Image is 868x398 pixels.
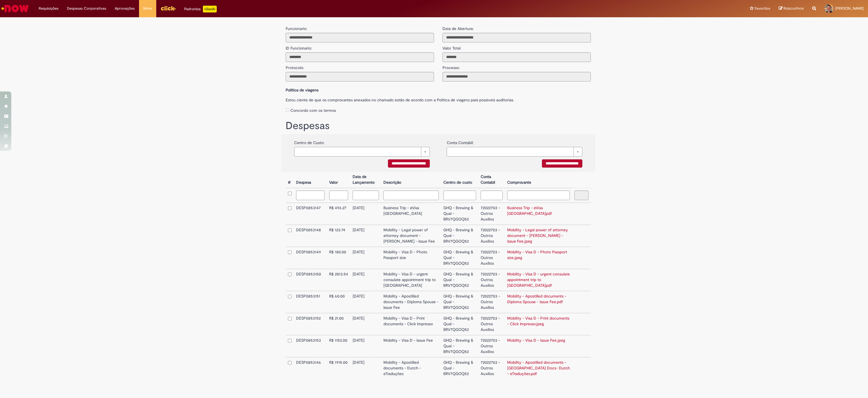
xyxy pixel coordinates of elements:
td: R$ 180.00 [327,247,350,269]
td: Mobility - Visa D - Photo Passport size.jpeg [505,247,572,269]
a: Business Trip - eVisa [GEOGRAPHIC_DATA]pdf [507,205,552,216]
label: Estou ciente de que os comprovantes anexados no chamado estão de acordo com a Politica de viagens... [286,94,591,103]
td: Mobility - Apostilled documents - Diploma Spouse - Issue Fee [381,291,441,313]
td: DESP0853150 [294,269,327,291]
td: [DATE] [350,335,381,357]
a: Mobility - Visa D - Print documents - Click Impresso.jpeg [507,316,569,326]
td: GHQ - Brewing & Qual - BRV7QGOQ52 [441,313,478,335]
td: DESP0853146 [294,357,327,379]
span: [PERSON_NAME] [835,6,864,11]
td: [DATE] [350,357,381,379]
td: Business Trip - eVisa [GEOGRAPHIC_DATA]pdf [505,203,572,225]
td: Mobility - Visa D - urgent consulate appointment trip to [GEOGRAPHIC_DATA]pdf [505,269,572,291]
td: DESP0853153 [294,335,327,357]
td: GHQ - Brewing & Qual - BRV7QGOQ52 [441,335,478,357]
a: Mobility - Legal power of attorney document - [PERSON_NAME] - Issue Fee.jpeg [507,227,568,244]
a: Mobility - Visa D - Issue Fee.jpeg [507,338,565,343]
a: Limpar campo {0} [447,147,582,157]
td: Mobility - Apostilled documents - Diploma Spouse - Issue Fee.pdf [505,291,572,313]
td: GHQ - Brewing & Qual - BRV7QGOQ52 [441,269,478,291]
div: Padroniza [184,6,217,12]
label: Protocolo: [286,62,304,70]
a: Mobility - Apostilled documents - Diploma Spouse - Issue Fee.pdf [507,294,566,304]
label: Centro de Custo: [294,137,324,145]
th: Despesa [294,172,327,188]
label: Funcionario: [286,26,307,31]
td: R$ 1915.00 [327,357,350,379]
th: Valor [327,172,350,188]
a: Mobility - Apostilled documents -[GEOGRAPHIC_DATA] Docs- Dutch - eTraduções.pdf [507,360,570,376]
td: GHQ - Brewing & Qual - BRV7QGOQ52 [441,203,478,225]
td: 72022703 - Outros Auxílios [478,247,505,269]
img: ServiceNow [1,3,30,14]
td: DESP0853148 [294,225,327,247]
td: Mobility - Apostilled documents -[GEOGRAPHIC_DATA] Docs- Dutch - eTraduções.pdf [505,357,572,379]
th: # [286,172,294,188]
label: Concordo com os termos [290,108,336,113]
td: R$ 2013.54 [327,269,350,291]
td: Mobility - Legal power of attorney document - [PERSON_NAME] - Issue Fee [381,225,441,247]
span: Aprovações [115,6,135,11]
a: Mobility - Visa D - Photo Passport size.jpeg [507,249,567,260]
span: Despesas Corporativas [67,6,106,11]
td: Mobility - Visa D - Print documents - Click Impresso.jpeg [505,313,572,335]
td: GHQ - Brewing & Qual - BRV7QGOQ52 [441,291,478,313]
td: DESP0853149 [294,247,327,269]
td: R$ 1152.00 [327,335,350,357]
th: Data de Lançamento [350,172,381,188]
td: DESP0853152 [294,313,327,335]
a: Rascunhos [779,6,804,11]
span: Requisições [39,6,58,11]
td: [DATE] [350,203,381,225]
td: [DATE] [350,313,381,335]
a: Mobility - Visa D - urgent consulate appointment trip to [GEOGRAPHIC_DATA]pdf [507,271,570,288]
td: Mobility - Visa D - Issue Fee.jpeg [505,335,572,357]
span: Rascunhos [784,6,804,11]
td: 72022703 - Outros Auxílios [478,357,505,379]
td: [DATE] [350,247,381,269]
th: Conta Contabil [478,172,505,188]
td: 72022703 - Outros Auxílios [478,269,505,291]
b: Política de viagens [286,87,318,93]
label: ID Funcionario: [286,42,312,51]
td: [DATE] [350,269,381,291]
th: Comprovante [505,172,572,188]
td: R$ 123.74 [327,225,350,247]
label: Processo: [442,62,460,70]
td: Mobility - Visa D - Issue Fee [381,335,441,357]
td: 72022703 - Outros Auxílios [478,335,505,357]
td: DESP0853151 [294,291,327,313]
td: Mobility - Visa D - urgent consulate appointment trip to [GEOGRAPHIC_DATA] [381,269,441,291]
td: DESP0853147 [294,203,327,225]
td: R$ 60.00 [327,291,350,313]
td: Mobility - Visa D - Print documents - Click Impresso [381,313,441,335]
td: R$ 496.27 [327,203,350,225]
td: Mobility - Legal power of attorney document - [PERSON_NAME] - Issue Fee.jpeg [505,225,572,247]
label: Valor Total [442,42,461,51]
th: Centro de custo [441,172,478,188]
label: Data de Abertura: [442,26,474,31]
h1: Despesas [286,120,591,132]
td: 72022703 - Outros Auxílios [478,291,505,313]
img: click_logo_yellow_360x200.png [160,4,176,12]
td: 72022703 - Outros Auxílios [478,313,505,335]
span: More [143,6,152,11]
td: GHQ - Brewing & Qual - BRV7QGOQ52 [441,225,478,247]
td: 72022703 - Outros Auxílios [478,203,505,225]
td: Business Trip - eVisa [GEOGRAPHIC_DATA] [381,203,441,225]
label: Conta Contabil: [447,137,474,145]
td: [DATE] [350,291,381,313]
td: GHQ - Brewing & Qual - BRV7QGOQ52 [441,247,478,269]
td: Mobility - Apostilled documents - Dutch - eTraduções [381,357,441,379]
th: Descrição [381,172,441,188]
td: R$ 21.00 [327,313,350,335]
td: [DATE] [350,225,381,247]
td: GHQ - Brewing & Qual - BRV7QGOQ52 [441,357,478,379]
span: Favoritos [755,6,770,11]
td: 72022703 - Outros Auxílios [478,225,505,247]
a: Limpar campo {0} [294,147,430,157]
p: +GenAi [203,6,217,12]
td: Mobility - Visa D - Photo Passport size [381,247,441,269]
